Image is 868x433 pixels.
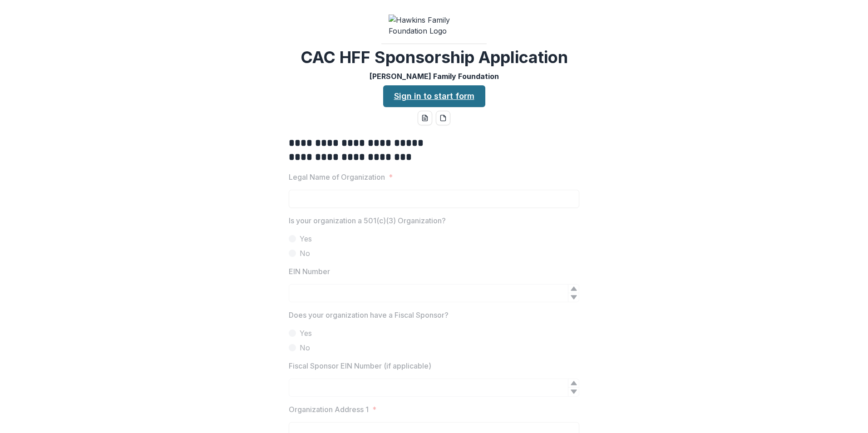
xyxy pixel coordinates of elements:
button: pdf-download [436,111,450,125]
p: Fiscal Sponsor EIN Number (if applicable) [289,360,431,371]
span: No [300,248,310,259]
span: Yes [300,328,312,339]
p: Organization Address 1 [289,404,369,415]
p: [PERSON_NAME] Family Foundation [370,71,499,82]
p: Does your organization have a Fiscal Sponsor? [289,310,449,320]
h2: CAC HFF Sponsorship Application [301,48,568,67]
span: No [300,342,310,353]
span: Yes [300,233,312,244]
p: Legal Name of Organization [289,172,385,182]
p: EIN Number [289,266,330,277]
img: Hawkins Family Foundation Logo [389,15,479,36]
button: word-download [418,111,432,125]
p: Is your organization a 501(c)(3) Organization? [289,215,446,226]
a: Sign in to start form [383,85,485,107]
